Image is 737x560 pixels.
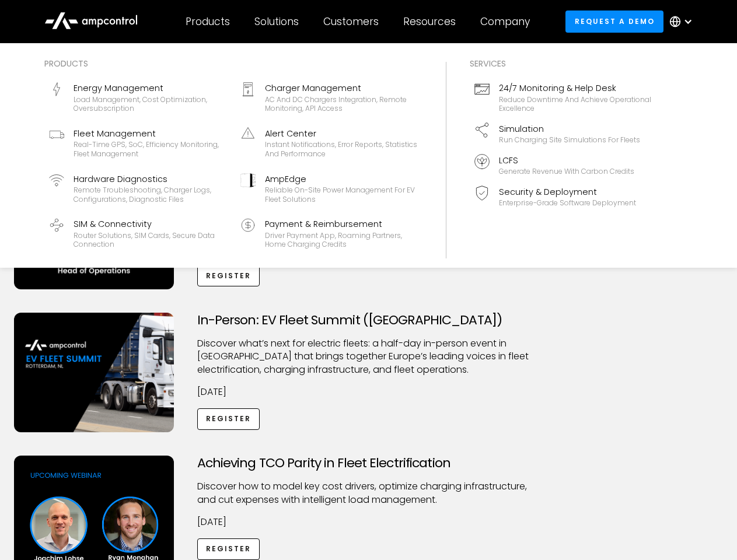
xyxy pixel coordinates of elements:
a: Register [197,408,260,430]
div: Charger Management [265,82,418,94]
div: Security & Deployment [499,185,636,198]
a: LCFSGenerate revenue with carbon credits [470,149,656,181]
a: AmpEdgeReliable On-site Power Management for EV Fleet Solutions [236,168,422,209]
div: Run charging site simulations for fleets [499,135,640,145]
a: Register [197,538,260,560]
p: [DATE] [197,516,540,528]
p: ​Discover what’s next for electric fleets: a half-day in-person event in [GEOGRAPHIC_DATA] that b... [197,337,540,376]
div: LCFS [499,154,634,167]
div: Simulation [499,123,640,135]
div: Payment & Reimbursement [265,218,418,230]
div: Real-time GPS, SoC, efficiency monitoring, fleet management [74,140,226,158]
a: Energy ManagementLoad management, cost optimization, oversubscription [44,77,231,118]
div: Energy Management [74,82,226,94]
div: Router Solutions, SIM Cards, Secure Data Connection [74,231,226,249]
a: Fleet ManagementReal-time GPS, SoC, efficiency monitoring, fleet management [44,123,231,163]
div: Services [470,57,656,70]
a: Payment & ReimbursementDriver Payment App, Roaming Partners, Home Charging Credits [236,213,422,254]
div: Company [480,15,530,28]
p: [DATE] [197,386,540,398]
a: SimulationRun charging site simulations for fleets [470,118,656,149]
a: SIM & ConnectivityRouter Solutions, SIM Cards, Secure Data Connection [44,213,231,254]
div: Generate revenue with carbon credits [499,167,634,176]
h3: Achieving TCO Parity in Fleet Electrification [197,456,540,471]
div: AmpEdge [265,173,418,185]
a: Register [197,265,260,286]
div: 24/7 Monitoring & Help Desk [499,82,652,94]
div: Instant notifications, error reports, statistics and performance [265,140,418,158]
a: Security & DeploymentEnterprise-grade software deployment [470,181,656,212]
div: Solutions [254,15,299,28]
div: Alert Center [265,127,418,140]
div: Customers [323,15,379,28]
div: Driver Payment App, Roaming Partners, Home Charging Credits [265,231,418,249]
div: Hardware Diagnostics [74,173,226,185]
div: Fleet Management [74,127,226,140]
a: Hardware DiagnosticsRemote troubleshooting, charger logs, configurations, diagnostic files [44,168,231,209]
div: Load management, cost optimization, oversubscription [74,95,226,113]
div: Reduce downtime and achieve operational excellence [499,95,652,113]
a: Request a demo [565,10,663,32]
div: AC and DC chargers integration, remote monitoring, API access [265,95,418,113]
div: Resources [403,15,456,28]
div: Reliable On-site Power Management for EV Fleet Solutions [265,185,418,204]
h3: In-Person: EV Fleet Summit ([GEOGRAPHIC_DATA]) [197,313,540,328]
div: Enterprise-grade software deployment [499,198,636,208]
div: Products [44,57,422,70]
a: Alert CenterInstant notifications, error reports, statistics and performance [236,123,422,163]
a: Charger ManagementAC and DC chargers integration, remote monitoring, API access [236,77,422,118]
div: Products [186,15,230,28]
a: 24/7 Monitoring & Help DeskReduce downtime and achieve operational excellence [470,77,656,118]
p: Discover how to model key cost drivers, optimize charging infrastructure, and cut expenses with i... [197,480,540,506]
div: Remote troubleshooting, charger logs, configurations, diagnostic files [74,185,226,204]
div: SIM & Connectivity [74,218,226,230]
